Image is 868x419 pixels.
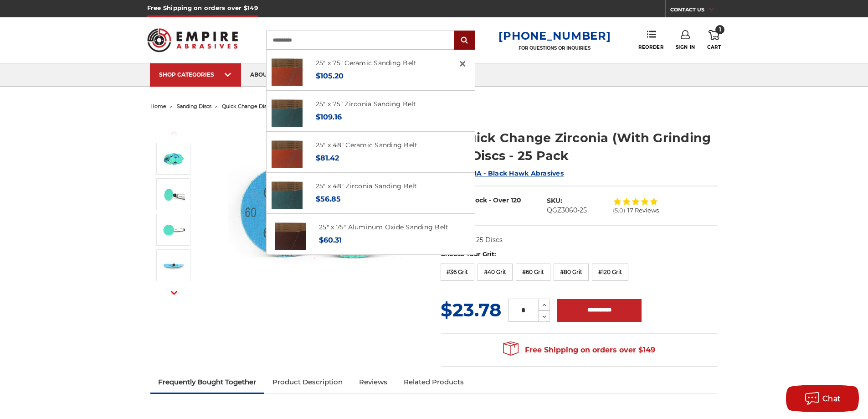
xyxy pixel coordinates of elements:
a: quick change discs [222,103,272,109]
a: Frequently Bought Together [150,372,265,392]
span: $105.20 [316,72,344,80]
dd: 25 Discs [476,235,503,245]
a: 25" x 75" Ceramic Sanding Belt [316,59,417,67]
span: Cart [707,44,721,50]
span: Free Shipping on orders over $149 [503,341,655,359]
img: 25" x 75" Zirconia Sanding Belt [272,96,303,127]
button: Previous [163,123,185,143]
img: Empire Abrasives [147,22,238,58]
a: 25" x 48" Ceramic Sanding Belt [316,141,418,149]
span: - Over [489,196,509,204]
a: BHA - Black Hawk Abrasives [466,169,564,177]
a: about us [241,63,288,87]
span: $60.31 [319,236,342,244]
h1: 3" Quick Change Zirconia (With Grinding Aid) Discs - 25 Pack [441,129,718,165]
img: Air grinder Sanding Disc [162,183,185,206]
span: 17 Reviews [627,207,659,213]
a: Related Products [395,372,472,392]
dd: QGZ3060-25 [547,206,587,215]
a: sanding discs [177,103,211,109]
img: 25" x 48" Zirconia Sanding Belt [272,178,303,209]
label: Choose Your Grit: [441,250,718,259]
img: 3 Inch Quick Change Discs with Grinding Aid [228,119,411,302]
img: 25" x 75" Aluminum Oxide Sanding Belt [275,219,306,250]
a: Product Description [264,372,351,392]
img: 3 Inch Quick Change Discs with Grinding Aid [162,147,185,170]
a: Close [455,57,470,71]
dt: SKU: [547,196,562,206]
a: 1 Cart [707,30,721,50]
span: 120 [511,196,521,204]
p: FOR QUESTIONS OR INQUIRIES [498,45,611,51]
span: $23.78 [441,299,501,321]
a: Reorder [638,30,663,50]
span: Chat [822,394,841,403]
a: home [150,103,166,109]
a: CONTACT US [670,5,721,17]
img: Zirconia with Grinding Aid Roloc Disc [162,254,185,277]
a: Reviews [351,372,395,392]
img: 25" x 75" Ceramic Sanding Belt [272,55,303,86]
span: × [458,55,467,72]
span: $109.16 [316,113,342,121]
button: Next [163,283,185,303]
div: SHOP CATEGORIES [159,71,232,78]
button: Chat [786,385,859,412]
span: $56.85 [316,195,341,203]
span: Sign In [676,44,695,50]
span: (5.0) [613,207,625,213]
span: $81.42 [316,154,339,162]
input: Submit [456,31,474,50]
span: 1 [715,25,724,34]
img: Die Grinder Sanding Disc [162,218,185,241]
img: 25" x 48" Ceramic Sanding Belt [272,137,303,168]
a: 25" x 75" Aluminum Oxide Sanding Belt [319,223,448,231]
span: Reorder [638,44,663,50]
a: 25" x 75" Zirconia Sanding Belt [316,100,416,108]
a: 25" x 48" Zirconia Sanding Belt [316,182,417,190]
a: [PHONE_NUMBER] [498,29,611,42]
